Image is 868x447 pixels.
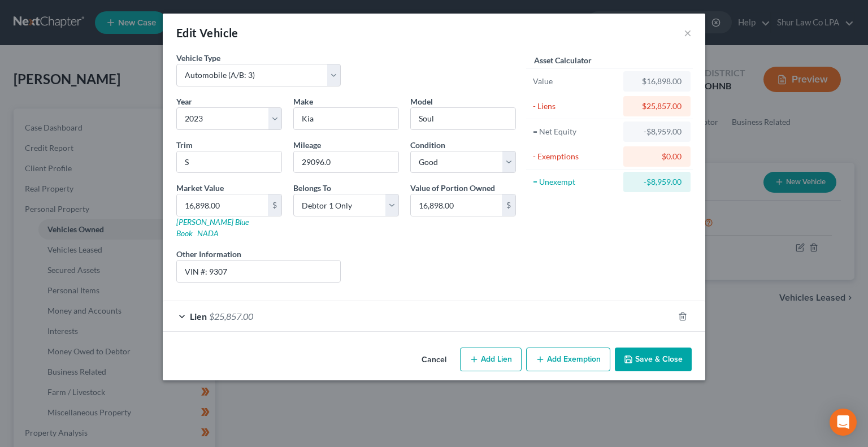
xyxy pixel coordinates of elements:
input: (optional) [177,261,340,282]
div: -$8,959.00 [632,176,682,188]
div: - Exemptions [533,151,618,162]
input: ex. Nissan [294,108,398,129]
label: Vehicle Type [176,52,220,64]
input: ex. Altima [411,108,515,129]
div: = Net Equity [533,126,618,137]
span: $25,857.00 [209,311,253,322]
span: Belongs To [293,183,331,193]
label: Asset Calculator [534,54,592,66]
div: -$8,959.00 [632,126,682,137]
div: = Unexempt [533,176,618,188]
div: - Liens [533,101,618,112]
div: Value [533,76,618,87]
button: Add Lien [460,348,522,371]
div: $25,857.00 [632,101,682,112]
span: Make [293,97,313,106]
div: $ [268,194,281,216]
label: Other Information [176,248,241,260]
label: Condition [410,139,445,151]
div: $0.00 [632,151,682,162]
input: 0.00 [411,194,502,216]
label: Value of Portion Owned [410,182,495,194]
label: Market Value [176,182,224,194]
div: Edit Vehicle [176,25,238,41]
input: 0.00 [177,194,268,216]
div: $16,898.00 [632,76,682,87]
label: Trim [176,139,193,151]
label: Model [410,96,433,107]
span: Lien [190,311,207,322]
button: Save & Close [615,348,692,371]
button: Cancel [413,349,455,371]
input: -- [294,151,398,173]
label: Year [176,96,192,107]
button: × [684,26,692,40]
a: [PERSON_NAME] Blue Book [176,217,249,238]
a: NADA [197,228,219,238]
div: $ [502,194,515,216]
label: Mileage [293,139,321,151]
div: Open Intercom Messenger [830,409,857,436]
button: Add Exemption [526,348,610,371]
input: ex. LS, LT, etc [177,151,281,173]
